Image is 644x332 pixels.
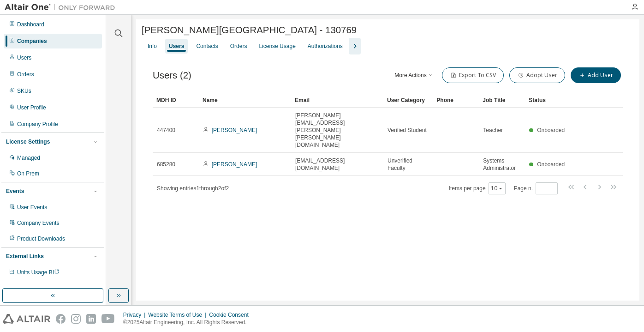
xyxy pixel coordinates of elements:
button: More Actions [392,67,436,83]
div: Name [203,93,287,108]
div: Orders [230,42,247,50]
div: License Usage [259,42,295,50]
span: Teacher [483,127,503,134]
div: Orders [17,71,34,78]
div: Companies [17,37,47,45]
img: facebook.svg [56,314,66,324]
div: License Settings [6,138,50,145]
div: SKUs [17,87,31,95]
span: 685280 [157,161,175,168]
div: Info [148,42,157,50]
img: linkedin.svg [86,314,96,324]
div: Email [295,93,380,108]
img: youtube.svg [101,314,115,324]
div: Events [6,187,24,195]
span: 447400 [157,127,175,134]
div: Company Events [17,219,59,227]
span: Unverified Faculty [388,157,429,172]
div: Website Terms of Use [148,311,209,319]
div: Cookie Consent [209,311,254,319]
div: Job Title [483,93,521,108]
div: User Profile [17,104,46,111]
button: Adopt User [509,67,565,83]
div: Users [169,42,184,50]
div: Managed [17,154,40,162]
div: User Events [17,204,47,211]
img: Altair One [5,3,120,12]
span: Onboarded [537,127,565,133]
span: Onboarded [537,161,565,168]
span: [PERSON_NAME][EMAIL_ADDRESS][PERSON_NAME][PERSON_NAME][DOMAIN_NAME] [295,112,379,149]
div: Dashboard [17,21,44,28]
div: Company Profile [17,121,58,128]
span: Page n. [514,182,558,194]
span: Systems Administrator [483,157,521,172]
span: Showing entries 1 through 2 of 2 [157,185,229,192]
div: User Category [387,93,429,108]
div: Privacy [123,311,148,319]
div: Phone [436,93,475,108]
div: Product Downloads [17,235,65,242]
a: [PERSON_NAME] [212,127,257,133]
span: Units Usage BI [17,269,60,276]
div: Contacts [196,42,218,50]
div: MDH ID [156,93,195,108]
span: Verified Student [388,127,427,134]
img: altair_logo.svg [3,314,50,324]
a: [PERSON_NAME] [212,161,257,168]
div: Authorizations [308,42,343,50]
div: Status [529,93,567,108]
span: Items per page [449,182,506,194]
p: © 2025 Altair Engineering, Inc. All Rights Reserved. [123,319,254,326]
span: Users (2) [153,70,191,81]
button: Export To CSV [442,67,504,83]
div: On Prem [17,170,39,177]
button: Add User [571,67,621,83]
span: [EMAIL_ADDRESS][DOMAIN_NAME] [295,157,379,172]
div: Users [17,54,31,61]
div: External Links [6,253,44,260]
button: 10 [491,185,503,192]
span: [PERSON_NAME][GEOGRAPHIC_DATA] - 130769 [142,25,357,36]
img: instagram.svg [71,314,81,324]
